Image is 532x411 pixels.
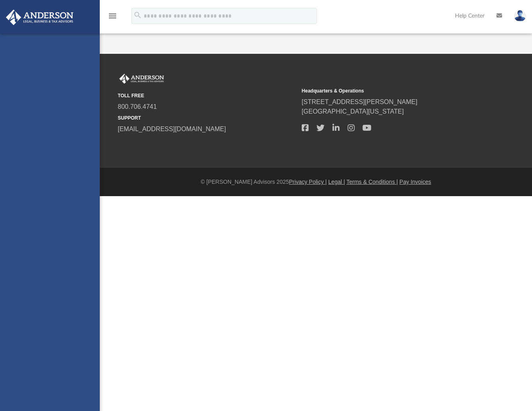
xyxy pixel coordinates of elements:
a: Pay Invoices [399,179,431,185]
a: Privacy Policy | [289,179,327,185]
i: menu [108,11,117,21]
img: User Pic [514,10,526,22]
small: SUPPORT [118,114,296,122]
a: [GEOGRAPHIC_DATA][US_STATE] [302,108,404,115]
a: [STREET_ADDRESS][PERSON_NAME] [302,98,417,105]
a: Terms & Conditions | [346,179,398,185]
a: 800.706.4741 [118,103,157,110]
small: Headquarters & Operations [302,87,480,94]
a: Legal | [328,179,345,185]
i: search [133,11,142,20]
a: [EMAIL_ADDRESS][DOMAIN_NAME] [118,126,226,132]
div: © [PERSON_NAME] Advisors 2025 [100,178,532,186]
small: TOLL FREE [118,92,296,99]
img: Anderson Advisors Platinum Portal [4,10,76,25]
img: Anderson Advisors Platinum Portal [118,74,166,84]
a: menu [108,15,117,21]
